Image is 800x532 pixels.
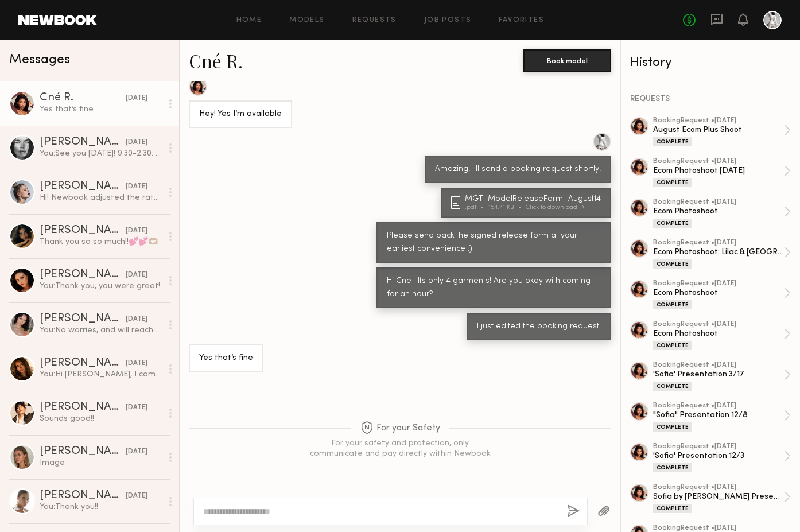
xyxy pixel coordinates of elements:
[199,352,253,365] div: Yes that’s fine
[653,300,692,309] div: Complete
[352,17,397,24] a: Requests
[653,362,784,369] div: booking Request • [DATE]
[653,443,791,472] a: bookingRequest •[DATE]'Sofia' Presentation 12/3Complete
[40,236,162,247] div: Thank you so so much!!💕💕🫶🏽
[653,206,784,217] div: Ecom Photoshoot
[40,104,162,115] div: Yes that’s fine
[653,443,784,451] div: booking Request • [DATE]
[653,199,784,206] div: booking Request • [DATE]
[653,422,692,432] div: Complete
[40,490,126,502] div: [PERSON_NAME]
[9,53,70,67] span: Messages
[40,181,126,192] div: [PERSON_NAME]
[653,321,791,350] a: bookingRequest •[DATE]Ecom PhotoshootComplete
[653,402,791,432] a: bookingRequest •[DATE]"Sofia" Presentation 12/8Complete
[653,382,692,391] div: Complete
[40,457,162,468] div: Image
[653,239,791,269] a: bookingRequest •[DATE]Ecom Photoshoot: Lilac & [GEOGRAPHIC_DATA]Complete
[126,446,147,457] div: [DATE]
[40,192,162,203] div: Hi! Newbook adjusted the rate to $825 total :)
[653,137,692,146] div: Complete
[653,451,784,461] div: 'Sofia' Presentation 12/3
[40,313,126,325] div: [PERSON_NAME]
[360,421,440,436] span: For your Safety
[653,117,791,146] a: bookingRequest •[DATE]August Ecom Plus ShootComplete
[40,502,162,512] div: You: Thank you!!
[435,163,601,176] div: Amazing! I'll send a booking request shortly!
[465,204,488,211] div: .pdf
[40,402,126,413] div: [PERSON_NAME]
[236,17,262,24] a: Home
[387,230,601,256] div: Please send back the signed release form at your earliest convenience :)
[653,362,791,391] a: bookingRequest •[DATE]'Sofia' Presentation 3/17Complete
[653,328,784,339] div: Ecom Photoshoot
[653,158,791,187] a: bookingRequest •[DATE]Ecom Photoshoot [DATE]Complete
[653,321,784,328] div: booking Request • [DATE]
[465,195,604,203] div: MGT_ModelReleaseForm_August14
[653,178,692,187] div: Complete
[40,413,162,424] div: Sounds good!!
[40,225,126,236] div: [PERSON_NAME]
[523,55,611,65] a: Book model
[653,199,791,228] a: bookingRequest •[DATE]Ecom PhotoshootComplete
[189,48,243,73] a: Cné R.
[40,137,126,148] div: [PERSON_NAME]
[499,17,544,24] a: Favorites
[653,402,784,410] div: booking Request • [DATE]
[630,95,791,103] div: REQUESTS
[653,125,784,135] div: August Ecom Plus Shoot
[126,491,147,502] div: [DATE]
[40,92,126,104] div: Cné R.
[126,270,147,281] div: [DATE]
[40,325,162,336] div: You: No worries, and will reach out again!
[653,165,784,176] div: Ecom Photoshoot [DATE]
[653,158,784,165] div: booking Request • [DATE]
[488,204,526,211] div: 154.41 KB
[40,148,162,159] div: You: See you [DATE]! 9:30-2:30. I think once the hours are confirmed the total rate will be updat...
[40,446,126,457] div: [PERSON_NAME]
[451,195,604,211] a: MGT_ModelReleaseForm_August14.pdf154.41 KBClick to download
[653,369,784,380] div: 'Sofia' Presentation 3/17
[126,137,147,148] div: [DATE]
[424,17,472,24] a: Job Posts
[308,438,492,459] div: For your safety and protection, only communicate and pay directly within Newbook
[126,314,147,325] div: [DATE]
[40,269,126,281] div: [PERSON_NAME]
[653,484,784,491] div: booking Request • [DATE]
[653,484,791,513] a: bookingRequest •[DATE]Sofia by [PERSON_NAME] PresentationComplete
[653,280,791,309] a: bookingRequest •[DATE]Ecom PhotoshootComplete
[199,108,282,121] div: Hey! Yes I’m available
[40,281,162,292] div: You: Thank you, you were great!
[630,56,791,69] div: History
[126,226,147,236] div: [DATE]
[653,259,692,269] div: Complete
[653,463,692,472] div: Complete
[126,93,147,104] div: [DATE]
[40,358,126,369] div: [PERSON_NAME]
[653,288,784,298] div: Ecom Photoshoot
[126,358,147,369] div: [DATE]
[653,525,784,532] div: booking Request • [DATE]
[523,49,611,72] button: Book model
[653,117,784,125] div: booking Request • [DATE]
[653,239,784,247] div: booking Request • [DATE]
[477,320,601,333] div: I just edited the booking request.
[526,204,584,211] div: Click to download
[653,219,692,228] div: Complete
[653,504,692,513] div: Complete
[653,341,692,350] div: Complete
[289,17,324,24] a: Models
[653,491,784,502] div: Sofia by [PERSON_NAME] Presentation
[653,247,784,258] div: Ecom Photoshoot: Lilac & [GEOGRAPHIC_DATA]
[653,410,784,421] div: "Sofia" Presentation 12/8
[126,402,147,413] div: [DATE]
[387,275,601,301] div: Hi Cne- Its only 4 garments! Are you okay with coming for an hour?
[40,369,162,380] div: You: Hi [PERSON_NAME], I completely understand. Unfortunately, that wouldn't work within our budg...
[126,181,147,192] div: [DATE]
[653,280,784,288] div: booking Request • [DATE]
